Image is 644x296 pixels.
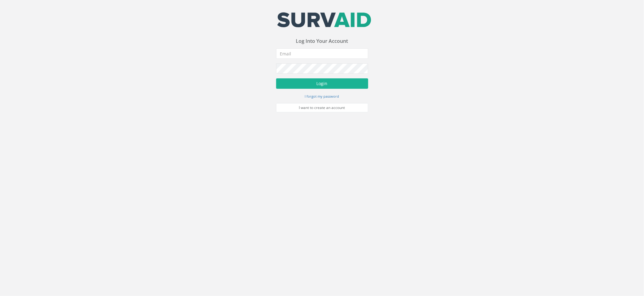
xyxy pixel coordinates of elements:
h3: Log Into Your Account [276,39,368,44]
small: I forgot my password [305,94,339,99]
a: I want to create an account [276,103,368,112]
button: Login [276,78,368,89]
a: I forgot my password [305,93,339,99]
input: Email [276,48,368,59]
